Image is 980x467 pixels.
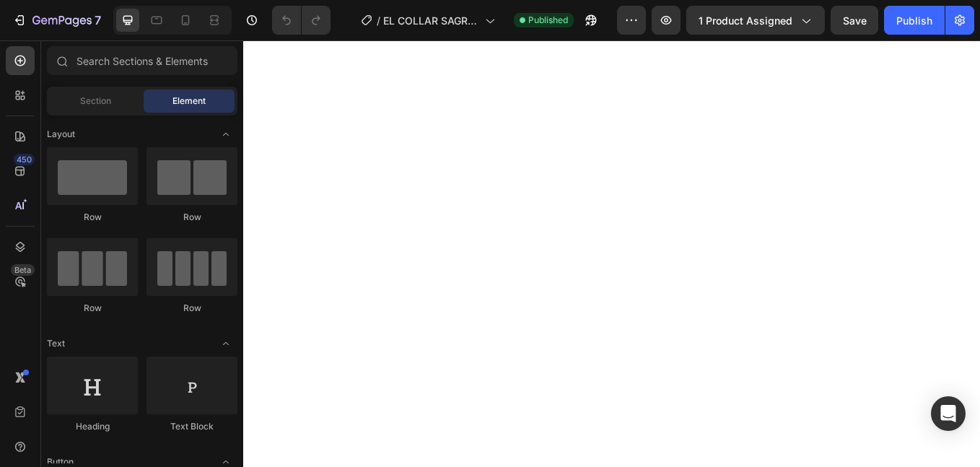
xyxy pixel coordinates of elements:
[80,95,111,108] span: Section
[843,14,867,27] span: Save
[896,13,932,28] div: Publish
[14,154,35,165] div: 450
[47,302,138,315] div: Row
[47,337,65,350] span: Text
[146,211,237,224] div: Row
[172,95,206,108] span: Element
[214,332,237,355] span: Toggle open
[272,6,331,35] div: Undo/Redo
[47,46,237,75] input: Search Sections & Elements
[146,302,237,315] div: Row
[383,13,479,28] span: EL COLLAR SAGRADO CORAZON [PERSON_NAME]
[47,211,138,224] div: Row
[146,420,237,433] div: Text Block
[243,40,980,467] iframe: Design area
[11,264,35,276] div: Beta
[528,14,568,27] span: Published
[931,396,966,431] div: Open Intercom Messenger
[95,12,101,29] p: 7
[699,13,792,28] span: 1 product assigned
[831,6,878,35] button: Save
[884,6,945,35] button: Publish
[47,128,75,141] span: Layout
[377,13,380,28] span: /
[686,6,825,35] button: 1 product assigned
[6,6,108,35] button: 7
[47,420,138,433] div: Heading
[214,123,237,146] span: Toggle open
